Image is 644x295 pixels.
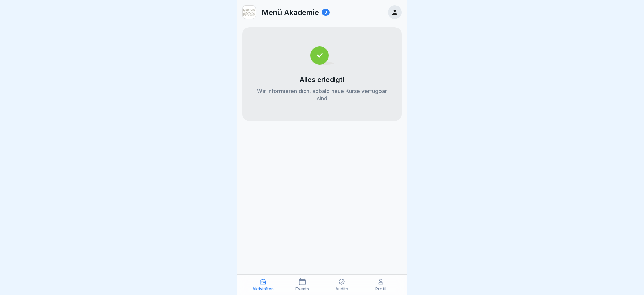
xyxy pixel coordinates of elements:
div: 0 [322,9,330,16]
p: Events [295,286,309,291]
p: Alles erledigt! [300,76,345,84]
p: Profil [375,286,386,291]
p: Aktivitäten [252,286,274,291]
p: Wir informieren dich, sobald neue Kurse verfügbar sind [256,87,388,102]
img: v3gslzn6hrr8yse5yrk8o2yg.png [243,6,256,19]
p: Audits [335,286,348,291]
p: Menü Akademie [261,8,319,17]
img: completed.svg [310,46,334,65]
